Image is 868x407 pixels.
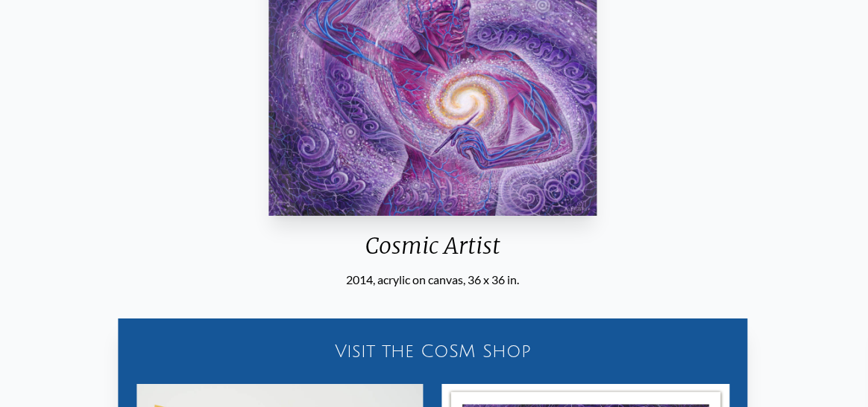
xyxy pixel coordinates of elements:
div: Cosmic Artist [263,232,603,271]
a: Visit the CoSM Shop [128,327,739,375]
div: 2014, acrylic on canvas, 36 x 36 in. [263,271,603,289]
